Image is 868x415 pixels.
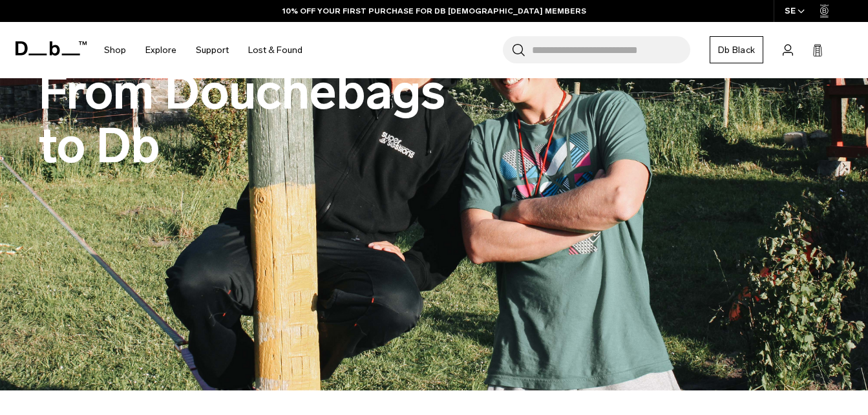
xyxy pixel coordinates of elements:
[196,27,229,73] a: Support
[94,22,312,78] nav: Main Navigation
[39,66,459,173] h1: From Douchebags to Db
[104,27,126,73] a: Shop
[248,27,302,73] a: Lost & Found
[282,5,586,17] a: 10% OFF YOUR FIRST PURCHASE FOR DB [DEMOGRAPHIC_DATA] MEMBERS
[710,36,763,63] a: Db Black
[145,27,176,73] a: Explore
